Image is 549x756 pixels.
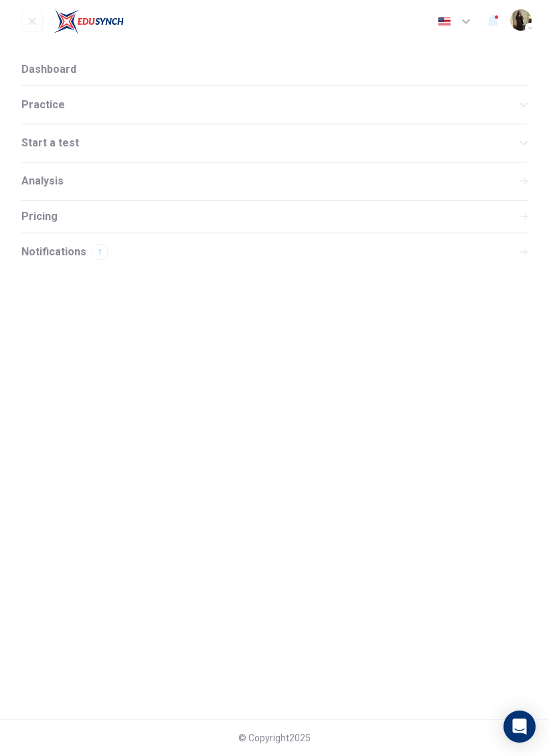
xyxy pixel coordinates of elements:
a: Dashboard [21,53,528,86]
span: Analysis [21,176,64,186]
span: Pricing [21,211,58,222]
img: en [436,17,453,27]
a: Analysis [21,162,528,200]
img: ELTC logo [54,8,124,35]
img: Profile picture [510,9,532,31]
span: Dashboard [21,64,76,75]
button: open mobile menu [21,11,43,32]
span: Start a test [21,138,520,148]
div: Start a test [21,124,528,162]
div: Open Intercom Messenger [503,711,536,743]
div: Notifications1 [21,233,528,271]
span: 1 [98,247,102,257]
a: Pricing [21,201,528,233]
span: © Copyright 2025 [238,733,311,743]
span: Notifications [21,247,86,257]
div: Practice [21,86,528,124]
span: Practice [21,100,520,110]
